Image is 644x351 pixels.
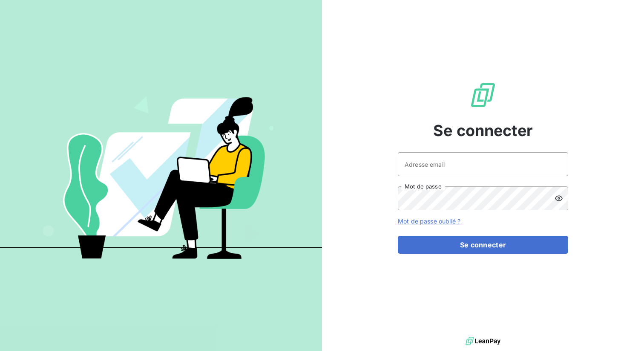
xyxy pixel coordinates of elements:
[466,335,500,348] img: logo
[469,81,497,109] img: Logo LeanPay
[433,119,533,142] span: Se connecter
[398,218,460,225] a: Mot de passe oublié ?
[398,152,568,176] input: placeholder
[398,236,568,254] button: Se connecter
